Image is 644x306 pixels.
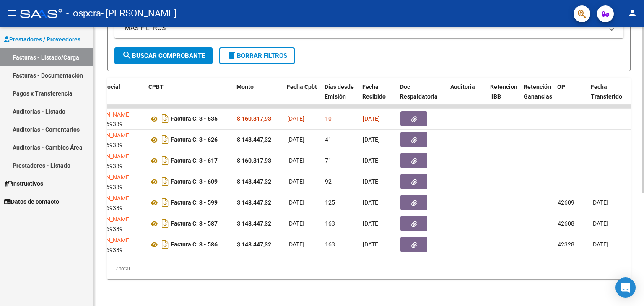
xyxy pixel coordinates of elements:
[86,194,142,211] div: 27289369339
[325,157,332,164] span: 71
[237,157,271,164] strong: $ 160.817,93
[4,197,59,206] span: Datos de contacto
[227,50,237,60] mat-icon: delete
[171,220,218,227] strong: Factura C: 3 - 587
[160,175,171,188] i: Descargar documento
[587,78,634,115] datatable-header-cell: Fecha Transferido
[591,83,622,100] span: Fecha Transferido
[287,199,304,206] span: [DATE]
[86,153,131,160] span: [PERSON_NAME]
[227,52,287,60] span: Borrar Filtros
[237,115,271,122] strong: $ 160.817,93
[86,215,142,232] div: 27289369339
[148,83,164,90] span: CPBT
[325,115,332,122] span: 10
[171,241,218,248] strong: Factura C: 3 - 586
[86,111,131,118] span: [PERSON_NAME]
[122,52,205,60] span: Buscar Comprobante
[558,220,574,227] span: 42608
[160,217,171,230] i: Descargar documento
[325,220,335,227] span: 163
[171,179,218,185] strong: Factura C: 3 - 609
[86,216,131,223] span: [PERSON_NAME]
[237,220,271,227] strong: $ 148.447,32
[363,220,380,227] span: [DATE]
[287,157,304,164] span: [DATE]
[171,200,218,206] strong: Factura C: 3 - 599
[363,199,380,206] span: [DATE]
[86,131,142,148] div: 27289369339
[86,132,131,139] span: [PERSON_NAME]
[554,78,587,115] datatable-header-cell: OP
[237,199,271,206] strong: $ 148.447,32
[145,78,233,115] datatable-header-cell: CPBT
[107,258,631,279] div: 7 total
[86,110,142,127] div: 27289369339
[82,78,145,115] datatable-header-cell: Razón Social
[171,116,218,122] strong: Factura C: 3 - 635
[237,241,271,248] strong: $ 148.447,32
[4,179,43,188] span: Instructivos
[363,178,380,185] span: [DATE]
[171,158,218,164] strong: Factura C: 3 - 617
[325,136,332,143] span: 41
[236,83,254,90] span: Monto
[558,136,559,143] span: -
[450,83,475,90] span: Auditoria
[4,35,80,44] span: Prestadores / Proveedores
[591,199,608,206] span: [DATE]
[160,238,171,251] i: Descargar documento
[558,199,574,206] span: 42609
[66,4,101,23] span: - ospcra
[524,83,552,100] span: Retención Ganancias
[122,50,132,60] mat-icon: search
[7,8,17,18] mat-icon: menu
[591,220,608,227] span: [DATE]
[558,241,574,248] span: 42328
[114,18,623,38] mat-expansion-panel-header: MAS FILTROS
[325,83,354,100] span: Días desde Emisión
[558,115,559,122] span: -
[283,78,321,115] datatable-header-cell: Fecha Cpbt
[287,220,304,227] span: [DATE]
[86,152,142,169] div: 27289369339
[287,115,304,122] span: [DATE]
[627,8,637,18] mat-icon: person
[160,196,171,209] i: Descargar documento
[219,47,295,64] button: Borrar Filtros
[171,137,218,143] strong: Factura C: 3 - 626
[490,83,517,100] span: Retencion IIBB
[160,154,171,167] i: Descargar documento
[160,133,171,146] i: Descargar documento
[287,83,317,90] span: Fecha Cpbt
[447,78,487,115] datatable-header-cell: Auditoria
[237,178,271,185] strong: $ 148.447,32
[160,112,171,125] i: Descargar documento
[362,83,386,100] span: Fecha Recibido
[86,237,131,244] span: [PERSON_NAME]
[400,83,438,100] span: Doc Respaldatoria
[287,241,304,248] span: [DATE]
[125,23,603,33] mat-panel-title: MAS FILTROS
[86,236,142,253] div: 27289369339
[287,178,304,185] span: [DATE]
[86,173,142,190] div: 27289369339
[591,241,608,248] span: [DATE]
[325,241,335,248] span: 163
[325,199,335,206] span: 125
[86,174,131,181] span: [PERSON_NAME]
[487,78,520,115] datatable-header-cell: Retencion IIBB
[615,277,636,298] div: Open Intercom Messenger
[557,83,565,90] span: OP
[363,241,380,248] span: [DATE]
[558,157,559,164] span: -
[397,78,447,115] datatable-header-cell: Doc Respaldatoria
[363,136,380,143] span: [DATE]
[86,195,131,202] span: [PERSON_NAME]
[237,136,271,143] strong: $ 148.447,32
[520,78,554,115] datatable-header-cell: Retención Ganancias
[287,136,304,143] span: [DATE]
[363,157,380,164] span: [DATE]
[558,178,559,185] span: -
[101,4,177,23] span: - [PERSON_NAME]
